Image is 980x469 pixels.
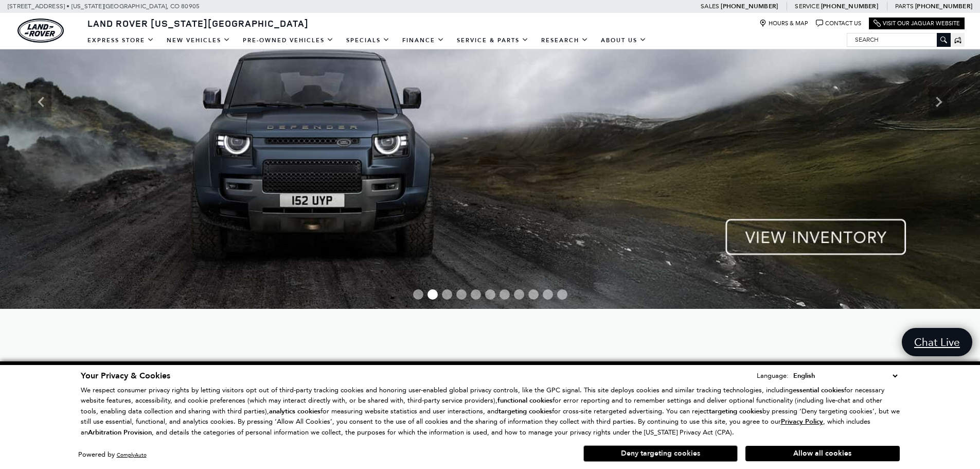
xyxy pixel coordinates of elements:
[427,289,438,300] span: Go to slide 2
[902,328,972,356] a: Chat Live
[759,20,808,27] a: Hours & Map
[557,289,567,300] span: Go to slide 11
[795,3,819,10] span: Service
[915,2,972,10] a: [PHONE_NUMBER]
[340,31,396,49] a: Specials
[81,385,900,438] p: We respect consumer privacy rights by letting visitors opt out of third-party tracking cookies an...
[497,396,553,405] strong: functional cookies
[721,2,778,10] a: [PHONE_NUMBER]
[816,20,861,27] a: Contact Us
[17,19,64,43] a: land-rover
[528,289,539,300] span: Go to slide 9
[81,17,315,29] a: Land Rover [US_STATE][GEOGRAPHIC_DATA]
[781,418,823,425] a: Privacy Policy
[701,3,719,10] span: Sales
[88,428,152,437] strong: Arbitration Provision
[709,407,762,416] strong: targeting cookies
[451,31,535,49] a: Service & Parts
[78,451,147,458] div: Powered by
[791,370,900,381] select: Language Select
[81,370,170,381] span: Your Privacy & Cookies
[847,33,950,46] input: Search
[31,86,51,117] div: Previous
[237,31,340,49] a: Pre-Owned Vehicles
[117,451,147,458] a: ComplyAuto
[909,335,965,349] span: Chat Live
[442,289,452,300] span: Go to slide 3
[485,289,495,300] span: Go to slide 6
[500,289,510,300] span: Go to slide 7
[543,289,553,300] span: Go to slide 10
[583,445,738,462] button: Deny targeting cookies
[535,31,595,49] a: Research
[757,372,789,379] div: Language:
[745,446,900,461] button: Allow all cookies
[929,86,949,117] div: Next
[595,31,653,49] a: About Us
[781,417,823,426] u: Privacy Policy
[161,31,237,49] a: New Vehicles
[821,2,878,10] a: [PHONE_NUMBER]
[456,289,467,300] span: Go to slide 4
[81,31,653,49] nav: Main Navigation
[793,386,844,395] strong: essential cookies
[17,19,64,43] img: Land Rover
[87,17,309,29] span: Land Rover [US_STATE][GEOGRAPHIC_DATA]
[269,407,320,416] strong: analytics cookies
[413,289,423,300] span: Go to slide 1
[8,3,200,10] a: [STREET_ADDRESS] • [US_STATE][GEOGRAPHIC_DATA], CO 80905
[874,20,960,27] a: Visit Our Jaguar Website
[895,3,914,10] span: Parts
[498,407,552,416] strong: targeting cookies
[514,289,524,300] span: Go to slide 8
[471,289,481,300] span: Go to slide 5
[81,31,161,49] a: EXPRESS STORE
[396,31,451,49] a: Finance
